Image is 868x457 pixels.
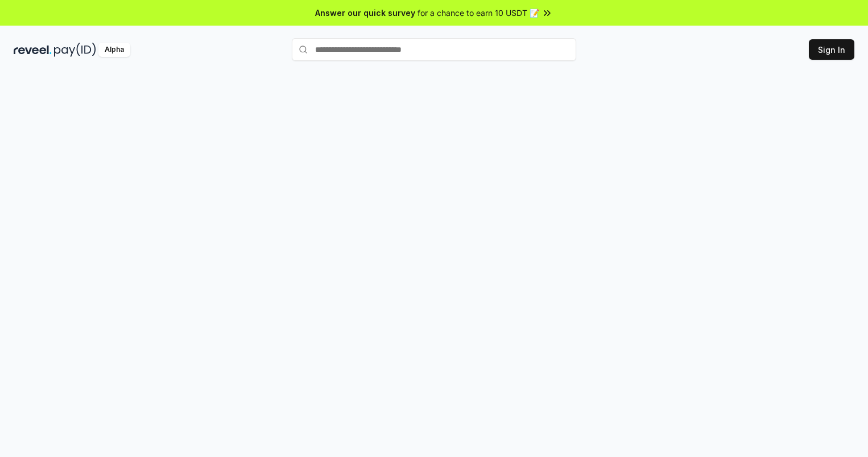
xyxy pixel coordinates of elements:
img: reveel_dark [14,43,52,57]
button: Sign In [809,39,854,60]
span: Answer our quick survey [315,7,415,19]
div: Alpha [98,43,130,57]
span: for a chance to earn 10 USDT 📝 [418,7,539,19]
img: pay_id [54,43,96,57]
